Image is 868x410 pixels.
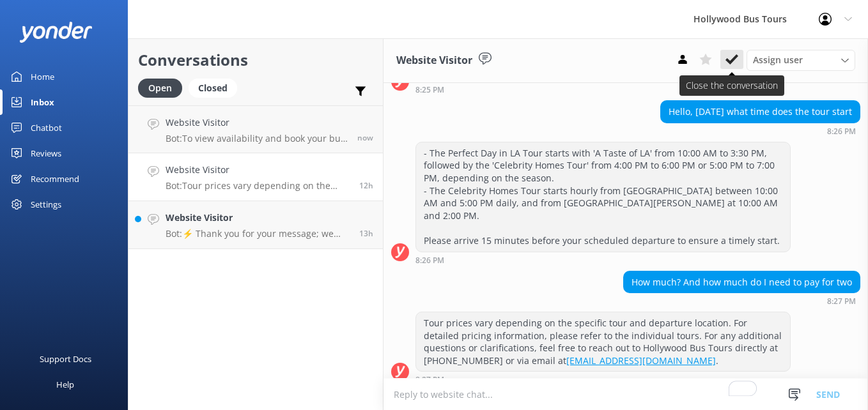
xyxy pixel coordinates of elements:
[566,354,716,367] a: [EMAIL_ADDRESS][DOMAIN_NAME]
[396,52,472,69] h3: Website Visitor
[415,257,444,264] strong: 8:26 PM
[357,132,373,143] span: Aug 24 2025 08:28am (UTC -07:00) America/Tijuana
[166,180,350,192] p: Bot: Tour prices vary depending on the specific tour and departure location. For detailed pricing...
[166,211,350,225] h4: Website Visitor
[138,79,182,98] div: Open
[661,101,860,123] div: Hello, [DATE] what time does the tour start
[415,375,791,384] div: Aug 23 2025 08:27pm (UTC -07:00) America/Tijuana
[416,142,790,252] div: - The Perfect Day in LA Tour starts with 'A Taste of LA' from 10:00 AM to 3:30 PM, followed by th...
[40,346,91,372] div: Support Docs
[31,192,61,217] div: Settings
[128,201,383,249] a: Website VisitorBot:⚡ Thank you for your message; we are connecting you to a team member who will ...
[19,22,93,43] img: yonder-white-logo.png
[31,140,61,166] div: Reviews
[31,89,54,115] div: Inbox
[384,379,868,410] textarea: To enrich screen reader interactions, please activate Accessibility in Grammarly extension settings
[166,228,350,239] p: Bot: ⚡ Thank you for your message; we are connecting you to a team member who will be with you sh...
[827,128,856,135] strong: 8:26 PM
[166,163,350,177] h4: Website Visitor
[128,105,383,153] a: Website VisitorBot:To view availability and book your bus tour online, please visit [URL][DOMAIN_...
[166,133,348,144] p: Bot: To view availability and book your bus tour online, please visit [URL][DOMAIN_NAME].
[827,298,856,305] strong: 8:27 PM
[138,48,373,72] h2: Conversations
[31,115,62,140] div: Chatbot
[128,153,383,201] a: Website VisitorBot:Tour prices vary depending on the specific tour and departure location. For de...
[753,53,803,67] span: Assign user
[138,80,189,95] a: Open
[31,64,54,89] div: Home
[166,116,348,130] h4: Website Visitor
[359,228,373,239] span: Aug 23 2025 07:22pm (UTC -07:00) America/Tijuana
[56,372,74,397] div: Help
[660,126,860,135] div: Aug 23 2025 08:26pm (UTC -07:00) America/Tijuana
[623,296,860,305] div: Aug 23 2025 08:27pm (UTC -07:00) America/Tijuana
[624,271,860,293] div: How much? And how much do I need to pay for two
[747,50,855,70] div: Assign User
[415,255,791,264] div: Aug 23 2025 08:26pm (UTC -07:00) America/Tijuana
[415,86,444,94] strong: 8:25 PM
[189,80,244,95] a: Closed
[189,79,237,98] div: Closed
[415,85,791,94] div: Aug 23 2025 08:25pm (UTC -07:00) America/Tijuana
[416,312,790,371] div: Tour prices vary depending on the specific tour and departure location. For detailed pricing info...
[415,376,444,384] strong: 8:27 PM
[359,180,373,191] span: Aug 23 2025 08:27pm (UTC -07:00) America/Tijuana
[31,166,79,192] div: Recommend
